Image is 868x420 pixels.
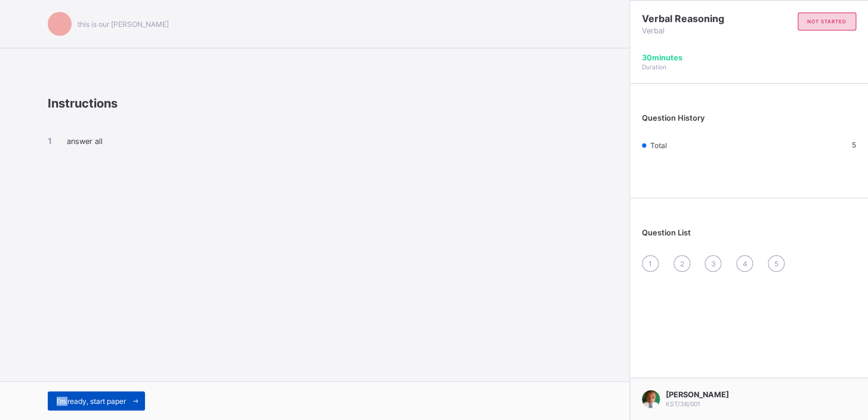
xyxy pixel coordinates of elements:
[642,13,749,24] span: Verbal Reasoning
[48,96,118,111] span: Instructions
[774,259,778,268] span: 5
[666,390,729,399] span: [PERSON_NAME]
[78,20,169,29] span: this is our [PERSON_NAME]
[57,397,126,406] span: I’m ready, start paper
[666,400,700,407] span: KST/36/001
[67,137,103,146] span: answer all
[648,259,652,268] span: 1
[807,19,847,24] span: not started
[642,26,749,35] span: Verbal
[642,114,705,122] span: Question History
[679,259,684,268] span: 2
[742,259,747,268] span: 4
[852,140,856,149] span: 5
[642,53,682,62] span: 30 minutes
[642,63,666,70] span: Duration
[642,228,691,237] span: Question List
[711,259,715,268] span: 3
[650,141,666,150] span: Total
